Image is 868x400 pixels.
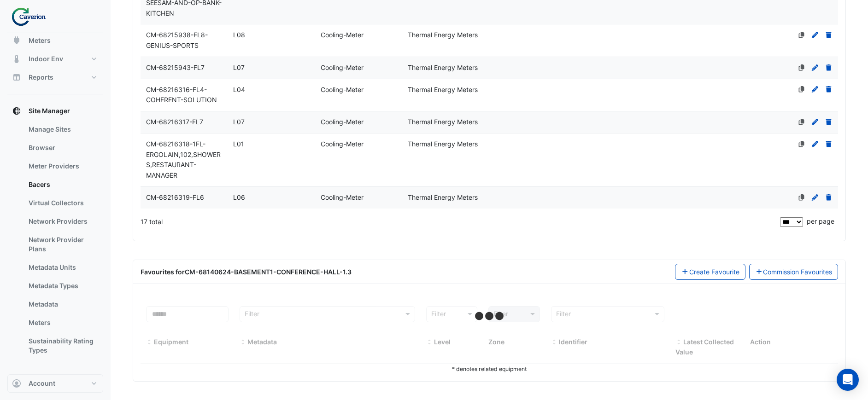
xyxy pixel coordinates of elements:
span: CM-68216317-FL7 [146,118,203,126]
span: Cooling-Meter [321,31,364,39]
a: Network Providers [21,212,103,231]
span: CM-68215943-FL7 [146,64,205,71]
a: Manage Sites [21,120,103,139]
span: L08 [233,31,245,39]
span: Cooling-Meter [321,140,364,148]
a: Metadata [21,295,103,313]
span: L07 [233,118,245,126]
span: Cooling-Meter [321,64,364,71]
span: Thermal Energy Meters [408,118,478,126]
span: L04 [233,86,245,93]
span: Cooling-Meter [321,86,364,93]
button: Meters [7,31,103,50]
a: Virtual Collectors [21,194,103,212]
span: Cooling-Meter [321,193,364,201]
span: Identifier [551,339,557,346]
a: Edit [811,64,819,71]
div: Favourites [141,267,352,277]
a: No primary device defined [798,193,806,201]
app-icon: Site Manager [12,106,21,116]
a: Commission Favourites [749,264,839,280]
span: Cooling-Meter [321,118,364,126]
a: Delete [825,86,833,93]
div: Please select Filter first [483,306,545,322]
span: Account [29,379,55,388]
a: No primary device defined [798,118,806,126]
span: per page [807,217,834,225]
span: CM-68216319-FL6 [146,193,204,201]
span: Identifier [559,338,587,346]
a: Browser [21,139,103,157]
button: Reports [7,68,103,87]
span: Thermal Energy Meters [408,86,478,93]
strong: CM-68140624-BASEMENT1-CONFERENCE-HALL-1.3 [185,268,352,276]
a: Metadata Units [21,258,103,277]
a: Meter Providers [21,157,103,175]
a: Edit [811,193,819,201]
a: Edit [811,118,819,126]
span: Indoor Env [29,54,63,64]
span: for [176,268,352,276]
a: Delete [825,140,833,148]
button: Account [7,374,103,393]
span: CM-68216318-1FL-ERGOLAIN,102,SHOWERS,RESTAURANT-MANAGER [146,140,221,179]
span: Action [750,338,771,346]
span: Thermal Energy Meters [408,64,478,71]
span: Thermal Energy Meters [408,140,478,148]
span: L07 [233,64,245,71]
a: Edit [811,86,819,93]
span: CM-68216316-FL4-COHERENT-SOLUTION [146,86,217,104]
span: Reports [29,73,53,82]
a: Delete [825,193,833,201]
span: Metadata [247,338,277,346]
span: Latest value collected and stored in history [675,338,734,356]
span: Level and Zone [426,339,433,346]
span: CM-68215938-FL8-GENIUS-SPORTS [146,31,208,49]
span: Metadata [240,339,246,346]
a: No primary device defined [798,64,806,71]
img: Company Logo [11,7,53,26]
span: Thermal Energy Meters [408,31,478,39]
a: No primary device defined [798,86,806,93]
app-icon: Reports [12,73,21,82]
a: Meters [21,313,103,332]
a: Delete [825,118,833,126]
span: L01 [233,140,244,148]
span: Site Manager [29,106,70,116]
a: Metadata Types [21,277,103,295]
span: Latest Collected Value [675,339,682,346]
button: Indoor Env [7,50,103,68]
a: Delete [825,64,833,71]
span: Equipment [154,338,188,346]
a: Network Provider Plans [21,231,103,258]
a: Delete [825,31,833,39]
div: Open Intercom Messenger [837,369,859,391]
span: Thermal Energy Meters [408,193,478,201]
a: Edit [811,31,819,39]
a: No primary device defined [798,140,806,148]
div: Site Manager [7,120,103,363]
span: Level [434,338,451,346]
span: Equipment [146,339,152,346]
button: Site Manager [7,102,103,120]
a: No primary device defined [798,31,806,39]
app-icon: Meters [12,36,21,45]
div: 17 total [141,210,778,233]
span: Zone [488,338,504,346]
small: * denotes related equipment [452,365,527,372]
span: L06 [233,193,245,201]
button: Create Favourite [675,264,745,280]
a: Sustainability Rating Types [21,332,103,359]
a: Bacers [21,175,103,194]
app-icon: Indoor Env [12,54,21,64]
span: Meters [29,36,51,45]
a: Edit [811,140,819,148]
